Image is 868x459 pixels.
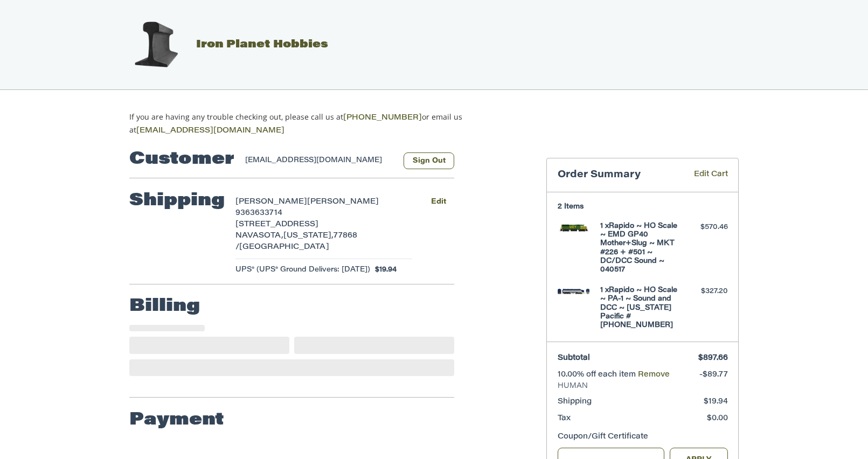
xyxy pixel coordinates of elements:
[638,371,670,379] a: Remove
[699,371,728,379] span: -$89.77
[118,39,328,50] a: Iron Planet Hobbies
[129,149,234,170] h2: Customer
[235,265,370,275] span: UPS® (UPS® Ground Delivers: [DATE])
[678,169,728,182] a: Edit Cart
[685,222,728,233] div: $570.46
[558,203,728,211] h3: 2 Items
[558,432,728,443] div: Coupon/Gift Certificate
[698,354,728,362] span: $897.66
[235,210,282,217] span: 9363633714
[283,232,334,240] span: [US_STATE],
[129,296,200,317] h2: Billing
[558,169,678,182] h3: Order Summary
[235,221,318,228] span: [STREET_ADDRESS]
[129,111,496,137] p: If you are having any trouble checking out, please call us at or email us at
[600,286,683,330] h4: 1 x Rapido ~ HO Scale ~ PA-1 ~ Sound and DCC ~ [US_STATE] Pacific #[PHONE_NUMBER]
[558,354,590,362] span: Subtotal
[239,244,329,251] span: [GEOGRAPHIC_DATA]
[129,18,183,72] img: Iron Planet Hobbies
[196,39,328,50] span: Iron Planet Hobbies
[343,114,422,122] a: [PHONE_NUMBER]
[370,265,397,275] span: $19.94
[558,371,638,379] span: 10.00% off each item
[704,398,728,406] span: $19.94
[707,415,728,422] span: $0.00
[558,415,571,422] span: Tax
[558,398,592,406] span: Shipping
[307,198,379,206] span: [PERSON_NAME]
[129,190,225,212] h2: Shipping
[685,286,728,297] div: $327.20
[422,194,454,210] button: Edit
[600,222,683,275] h4: 1 x Rapido ~ HO Scale ~ EMD GP40 Mother+Slug ~ MKT #226 + #501 ~ DC/DCC Sound ~ 040517
[404,152,454,169] button: Sign Out
[558,381,728,392] span: HUMAN
[136,127,284,135] a: [EMAIL_ADDRESS][DOMAIN_NAME]
[235,198,307,206] span: [PERSON_NAME]
[235,232,283,240] span: NAVASOTA,
[245,155,393,169] div: [EMAIL_ADDRESS][DOMAIN_NAME]
[129,409,224,431] h2: Payment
